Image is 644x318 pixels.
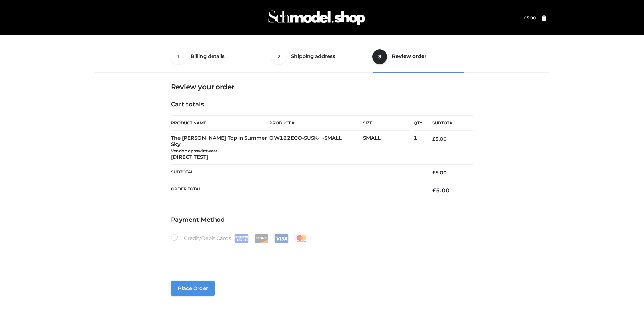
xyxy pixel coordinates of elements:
h4: Cart totals [171,101,473,108]
span: £ [524,15,527,20]
td: The [PERSON_NAME] Top in Summer Sky [DIRECT TEST] [171,131,270,165]
th: Subtotal [171,165,423,181]
button: Place order [171,281,215,296]
label: Credit/Debit Cards [171,234,309,243]
bdi: 5.00 [432,187,450,194]
bdi: 5.00 [432,170,447,176]
th: Product Name [171,115,270,131]
span: £ [432,187,436,194]
th: Order Total [171,181,423,199]
td: 1 [414,131,422,165]
small: Vendor: oppswimwear [171,148,217,153]
td: OW122ECO-SUSK-_-SMALL [269,131,363,165]
th: Subtotal [422,116,473,131]
img: Visa [274,234,289,243]
iframe: Secure payment input frame [170,242,472,266]
span: £ [432,136,435,142]
th: Size [363,116,410,131]
img: Discover [254,234,269,243]
bdi: 5.00 [432,136,447,142]
td: SMALL [363,131,414,165]
span: £ [432,170,435,176]
th: Product # [269,115,363,131]
h4: Payment Method [171,216,473,224]
h3: Review your order [171,83,473,91]
a: £5.00 [524,15,536,20]
img: Amex [234,234,249,243]
th: Qty [414,115,422,131]
img: Mastercard [294,234,309,243]
bdi: 5.00 [524,15,536,20]
img: Schmodel Admin 964 [266,4,367,31]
